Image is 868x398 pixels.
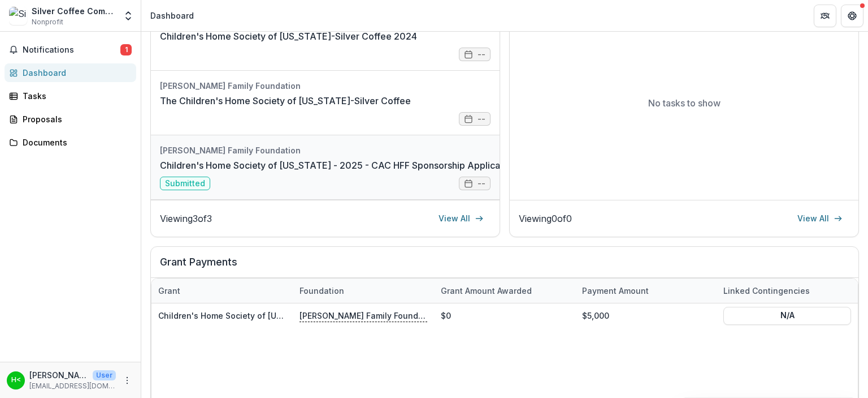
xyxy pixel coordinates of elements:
div: Foundation [293,279,434,303]
div: $5,000 [575,303,717,328]
div: Grant [151,279,293,303]
div: Foundation [293,285,351,297]
div: Payment Amount [575,279,717,303]
div: Dashboard [23,67,127,79]
button: N/A [723,306,851,324]
a: The Children's Home Society of [US_STATE]-Silver Coffee [160,94,411,108]
span: Nonprofit [32,17,63,27]
button: Get Help [841,5,863,27]
p: Viewing 0 of 0 [519,212,572,225]
div: Grant amount awarded [434,279,575,303]
span: Notifications [23,45,120,55]
div: Grant [151,285,187,297]
p: User [93,370,116,380]
a: View All [432,209,491,228]
a: Children's Home Society of [US_STATE]-Silver Coffee 2024 [160,29,417,43]
nav: breadcrumb [146,7,198,24]
div: Proposals [23,113,127,125]
a: Children's Home Society of [US_STATE] - 2025 - CAC HFF Sponsorship Application [160,159,516,172]
img: Silver Coffee Committee [9,7,27,25]
button: Partners [814,5,836,27]
a: Dashboard [5,63,136,82]
p: Viewing 3 of 3 [160,212,212,225]
p: [EMAIL_ADDRESS][DOMAIN_NAME] [29,381,116,391]
a: Children's Home Society of [US_STATE]-Silver Coffee 2024 [158,311,391,320]
div: Linked Contingencies [717,285,817,297]
p: [PERSON_NAME] <[EMAIL_ADDRESS][DOMAIN_NAME]> [29,369,88,381]
div: Linked Contingencies [717,279,858,303]
div: Documents [23,136,127,148]
div: $0 [434,303,575,328]
button: Open entity switcher [120,5,136,27]
div: Hilary Wahlbeck <floridahil@gmail.com> [11,376,21,384]
div: Payment Amount [575,285,656,297]
p: No tasks to show [648,96,721,110]
div: Tasks [23,90,127,102]
h2: Grant Payments [160,256,849,277]
div: Grant amount awarded [434,285,539,297]
button: Notifications1 [5,41,136,59]
div: Silver Coffee Committee [32,5,116,17]
p: [PERSON_NAME] Family Foundation [300,309,427,322]
a: View All [791,209,849,228]
span: 1 [120,44,132,55]
button: More [120,374,134,387]
div: Dashboard [150,10,194,22]
a: Tasks [5,87,136,105]
a: Proposals [5,110,136,129]
a: Documents [5,133,136,152]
